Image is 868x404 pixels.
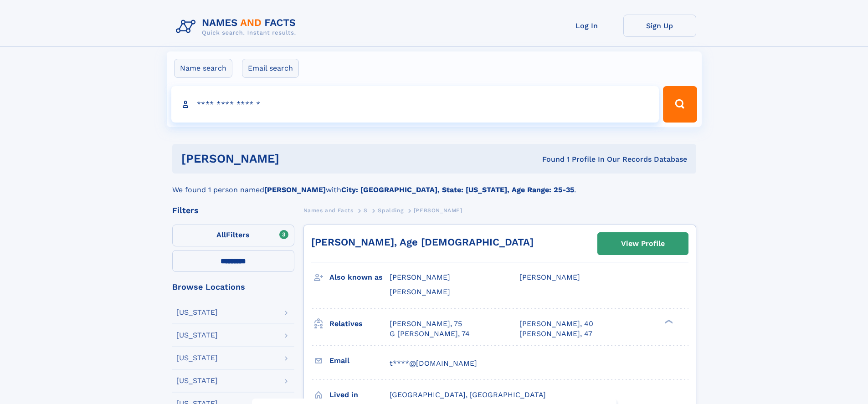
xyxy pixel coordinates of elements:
[303,205,354,216] a: Names and Facts
[390,329,470,339] a: G [PERSON_NAME], 74
[663,318,673,324] div: ❯
[172,206,294,215] div: Filters
[176,354,218,362] div: [US_STATE]
[519,273,580,281] span: [PERSON_NAME]
[216,230,226,239] span: All
[341,185,574,194] b: City: [GEOGRAPHIC_DATA], State: [US_STATE], Age Range: 25-35
[663,86,697,123] button: Search Button
[172,225,294,246] label: Filters
[550,15,623,37] a: Log In
[519,319,593,329] a: [PERSON_NAME], 40
[172,283,294,291] div: Browse Locations
[390,273,450,281] span: [PERSON_NAME]
[598,233,688,255] a: View Profile
[390,287,450,296] span: [PERSON_NAME]
[414,207,462,214] span: [PERSON_NAME]
[390,319,462,329] a: [PERSON_NAME], 75
[172,15,303,39] img: Logo Names and Facts
[172,174,696,195] div: We found 1 person named with .
[378,207,403,214] span: Spalding
[329,353,390,368] h3: Email
[329,387,390,403] h3: Lived in
[176,377,218,384] div: [US_STATE]
[176,332,218,339] div: [US_STATE]
[623,15,696,37] a: Sign Up
[411,154,687,164] div: Found 1 Profile In Our Records Database
[329,316,390,332] h3: Relatives
[364,205,368,216] a: S
[519,329,592,339] a: [PERSON_NAME], 47
[329,270,390,285] h3: Also known as
[378,205,403,216] a: Spalding
[174,59,232,78] label: Name search
[264,185,326,194] b: [PERSON_NAME]
[311,236,534,248] a: [PERSON_NAME], Age [DEMOGRAPHIC_DATA]
[621,233,665,254] div: View Profile
[181,153,411,164] h1: [PERSON_NAME]
[364,207,368,214] span: S
[171,86,659,123] input: search input
[390,390,546,399] span: [GEOGRAPHIC_DATA], [GEOGRAPHIC_DATA]
[176,309,218,316] div: [US_STATE]
[242,59,299,78] label: Email search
